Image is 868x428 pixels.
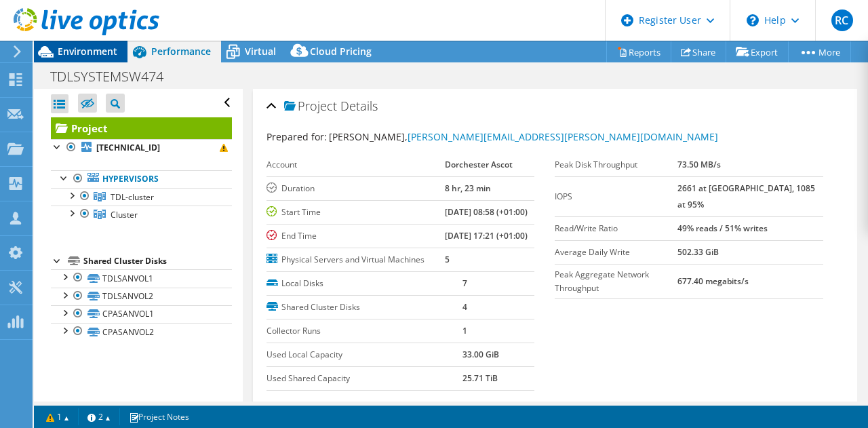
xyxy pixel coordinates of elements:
[267,253,445,267] label: Physical Servers and Virtual Machines
[445,206,528,218] b: [DATE] 08:58 (+01:00)
[83,253,232,269] div: Shared Cluster Disks
[671,41,726,62] a: Share
[51,288,232,305] a: TDLSANVOL2
[677,182,815,210] b: 2661 at [GEOGRAPHIC_DATA], 1085 at 95%
[606,41,671,62] a: Reports
[51,139,232,157] a: [TECHNICAL_ID]
[267,130,327,143] label: Prepared for:
[78,408,120,425] a: 2
[267,372,463,385] label: Used Shared Capacity
[44,69,184,84] h1: TDLSYSTEMSW474
[677,159,721,170] b: 73.50 MB/s
[462,372,498,384] b: 25.71 TiB
[831,9,853,31] span: RC
[747,14,759,26] svg: \n
[677,246,719,258] b: 502.33 GiB
[555,158,677,172] label: Peak Disk Throughput
[267,300,463,314] label: Shared Cluster Disks
[111,191,154,203] span: TDL-cluster
[51,323,232,341] a: CPASANVOL2
[284,100,337,113] span: Project
[310,45,372,58] span: Cloud Pricing
[51,206,232,223] a: Cluster
[267,158,445,172] label: Account
[555,246,677,259] label: Average Daily Write
[96,142,160,153] b: [TECHNICAL_ID]
[51,269,232,287] a: TDLSANVOL1
[267,229,445,243] label: End Time
[445,182,491,194] b: 8 hr, 23 min
[555,268,677,295] label: Peak Aggregate Network Throughput
[151,45,211,58] span: Performance
[51,117,232,139] a: Project
[788,41,851,62] a: More
[555,190,677,203] label: IOPS
[329,130,718,143] span: [PERSON_NAME],
[51,188,232,206] a: TDL-cluster
[445,230,528,241] b: [DATE] 17:21 (+01:00)
[267,277,463,290] label: Local Disks
[462,277,467,289] b: 7
[51,170,232,188] a: Hypervisors
[267,348,463,362] label: Used Local Capacity
[245,45,276,58] span: Virtual
[677,222,768,234] b: 49% reads / 51% writes
[58,45,117,58] span: Environment
[111,209,138,220] span: Cluster
[462,325,467,336] b: 1
[267,206,445,219] label: Start Time
[408,130,718,143] a: [PERSON_NAME][EMAIL_ADDRESS][PERSON_NAME][DOMAIN_NAME]
[462,301,467,313] b: 4
[462,349,499,360] b: 33.00 GiB
[37,408,79,425] a: 1
[119,408,199,425] a: Project Notes
[726,41,789,62] a: Export
[445,254,450,265] b: 5
[267,182,445,195] label: Duration
[677,275,749,287] b: 677.40 megabits/s
[51,305,232,323] a: CPASANVOL1
[555,222,677,235] label: Read/Write Ratio
[267,324,463,338] label: Collector Runs
[340,98,378,114] span: Details
[445,159,513,170] b: Dorchester Ascot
